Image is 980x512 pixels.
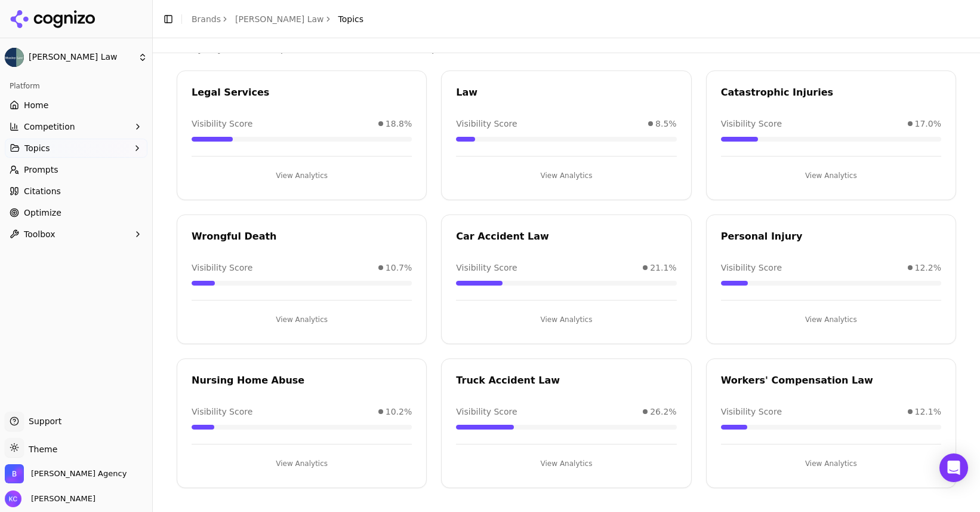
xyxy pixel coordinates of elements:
span: 10.2% [386,406,412,418]
span: Visibility Score [192,406,252,418]
span: Visibility Score [721,262,782,274]
button: View Analytics [192,454,412,473]
span: 8.5% [655,118,677,130]
span: Support [24,415,61,427]
div: Open Intercom Messenger [939,453,968,482]
span: Toolbox [24,228,56,240]
span: [PERSON_NAME] Law [29,52,133,63]
div: Law [456,85,676,100]
button: Open user button [5,490,95,507]
span: Visibility Score [192,118,252,130]
span: Topics [338,13,364,25]
button: View Analytics [721,166,941,185]
span: [PERSON_NAME] [26,493,95,504]
span: 21.1% [650,262,676,274]
div: Workers' Compensation Law [721,373,941,388]
span: Competition [24,121,75,133]
button: Toolbox [5,225,147,244]
button: Topics [5,139,147,158]
div: Wrongful Death [192,229,412,244]
button: View Analytics [192,310,412,329]
span: Visibility Score [192,262,252,274]
span: Visibility Score [456,262,517,274]
a: Prompts [5,160,147,179]
a: Optimize [5,203,147,222]
span: 12.2% [915,262,941,274]
button: View Analytics [456,454,676,473]
button: Open organization switcher [5,464,127,483]
div: Platform [5,76,147,96]
span: Citations [24,185,61,197]
a: Brands [192,14,221,24]
span: 17.0% [915,118,941,130]
span: Visibility Score [721,406,782,418]
span: 18.8% [386,118,412,130]
button: View Analytics [456,310,676,329]
nav: breadcrumb [192,13,363,25]
button: View Analytics [721,310,941,329]
span: 10.7% [386,262,412,274]
div: Catastrophic Injuries [721,85,941,100]
span: Topics [24,142,50,154]
div: Nursing Home Abuse [192,373,412,388]
a: Citations [5,182,147,201]
div: Personal Injury [721,229,941,244]
span: Visibility Score [721,118,782,130]
span: 12.1% [915,406,941,418]
button: View Analytics [192,166,412,185]
div: Legal Services [192,85,412,100]
a: Home [5,96,147,115]
img: Bob Agency [5,464,24,483]
a: [PERSON_NAME] Law [235,13,324,25]
span: Home [24,99,48,111]
span: Bob Agency [31,468,127,479]
span: Visibility Score [456,118,517,130]
span: Prompts [24,164,58,176]
button: View Analytics [721,454,941,473]
span: Theme [24,444,57,454]
span: 26.2% [650,406,676,418]
img: Kristine Cunningham [5,490,21,507]
button: View Analytics [456,166,676,185]
div: Truck Accident Law [456,373,676,388]
button: Competition [5,117,147,136]
img: Munley Law [5,48,24,67]
span: Optimize [24,207,61,219]
span: Visibility Score [456,406,517,418]
div: Car Accident Law [456,229,676,244]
